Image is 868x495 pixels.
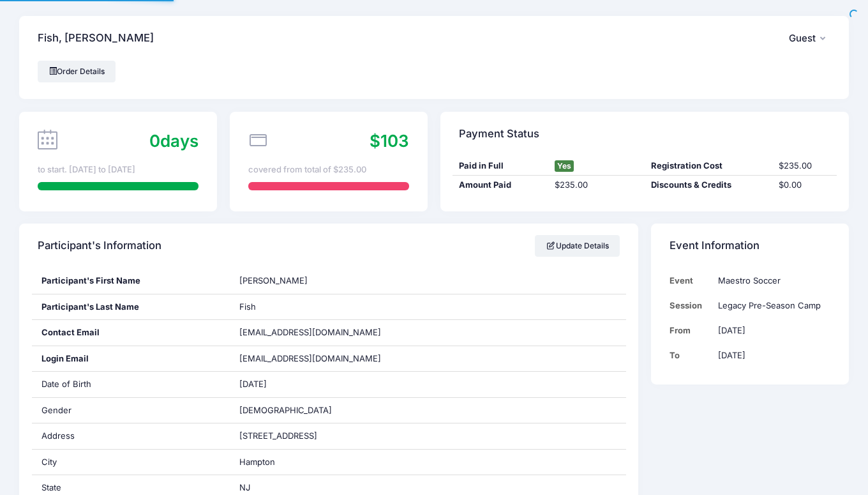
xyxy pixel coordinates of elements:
div: Paid in Full [453,160,548,172]
h4: Participant's Information [38,228,161,264]
div: covered from total of $235.00 [248,164,409,176]
span: 0 [149,131,160,151]
span: NJ [239,482,250,492]
span: Yes [555,160,574,172]
div: Date of Birth [32,372,230,397]
button: Guest [789,24,830,53]
td: [DATE] [712,343,830,368]
td: Legacy Pre-Season Camp [712,293,830,318]
td: Session [670,293,712,318]
h4: Fish, [PERSON_NAME] [38,20,154,57]
div: $235.00 [772,160,836,172]
div: Amount Paid [453,179,548,192]
span: $103 [370,131,409,151]
span: [EMAIL_ADDRESS][DOMAIN_NAME] [239,353,399,365]
span: [STREET_ADDRESS] [239,430,317,441]
h4: Payment Status [459,116,539,152]
div: Login Email [32,346,230,372]
div: Participant's First Name [32,268,230,294]
div: Contact Email [32,320,230,346]
span: [DATE] [239,379,267,389]
span: [EMAIL_ADDRESS][DOMAIN_NAME] [239,327,381,337]
div: City [32,450,230,475]
div: Registration Cost [645,160,772,172]
td: From [670,318,712,343]
div: $0.00 [772,179,836,192]
span: Guest [789,33,816,44]
div: days [149,128,198,153]
td: [DATE] [712,318,830,343]
div: Gender [32,398,230,423]
td: Maestro Soccer [712,268,830,293]
a: Update Details [535,235,620,257]
span: Hampton [239,457,275,467]
td: Event [670,268,712,293]
div: Address [32,423,230,449]
a: Order Details [38,61,116,82]
span: Fish [239,301,256,312]
h4: Event Information [670,228,759,264]
div: to start. [DATE] to [DATE] [38,164,198,176]
span: [PERSON_NAME] [239,275,308,286]
span: [DEMOGRAPHIC_DATA] [239,405,332,415]
div: Participant's Last Name [32,294,230,320]
div: Discounts & Credits [645,179,772,192]
div: $235.00 [549,179,645,192]
td: To [670,343,712,368]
